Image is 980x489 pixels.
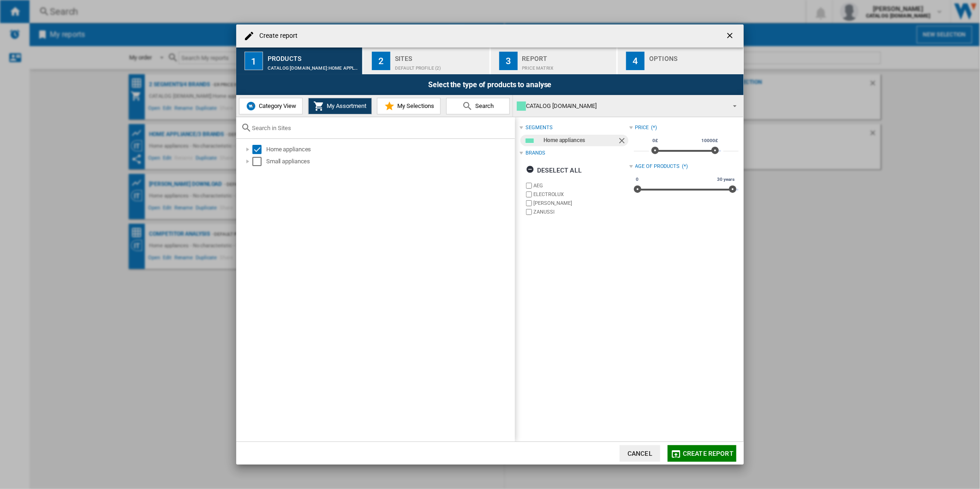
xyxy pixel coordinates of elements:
[526,183,532,189] input: brand.name
[364,48,490,74] button: 2 Sites Default profile (2)
[716,176,736,183] span: 30 years
[533,191,629,198] label: ELECTROLUX
[252,125,510,131] input: Search in Sites
[635,176,640,183] span: 0
[372,52,390,70] div: 2
[517,100,725,113] div: CATALOG [DOMAIN_NAME]
[308,98,372,114] button: My Assortment
[268,51,359,61] div: Products
[395,102,434,109] span: My Selections
[236,48,363,74] button: 1 Products CATALOG [DOMAIN_NAME]:Home appliances
[395,61,486,71] div: Default profile (2)
[473,102,494,109] span: Search
[252,157,266,166] md-checkbox: Select
[635,124,649,131] div: Price
[245,52,263,70] div: 1
[526,191,532,197] input: brand.name
[700,137,719,144] span: 10000£
[499,52,518,70] div: 3
[725,31,736,42] ng-md-icon: getI18NText('BUTTONS.CLOSE_DIALOG')
[649,51,740,61] div: Options
[522,51,613,61] div: Report
[533,209,629,215] label: ZANUSSI
[446,98,510,114] button: Search
[635,163,680,170] div: Age of products
[377,98,441,114] button: My Selections
[257,102,296,109] span: Category View
[620,445,660,462] button: Cancel
[617,136,628,147] ng-md-icon: Remove
[526,200,532,206] input: brand.name
[252,145,266,154] md-checkbox: Select
[533,200,629,207] label: [PERSON_NAME]
[239,98,303,114] button: Category View
[626,52,645,70] div: 4
[266,145,514,154] div: Home appliances
[245,101,257,112] img: wiser-icon-blue.png
[522,61,613,71] div: Price Matrix
[324,102,366,109] span: My Assortment
[491,48,618,74] button: 3 Report Price Matrix
[236,74,744,95] div: Select the type of products to analyse
[526,162,582,179] div: Deselect all
[668,445,736,462] button: Create report
[722,27,740,45] button: getI18NText('BUTTONS.CLOSE_DIALOG')
[526,149,545,157] div: Brands
[683,450,734,457] span: Create report
[395,51,486,61] div: Sites
[523,162,585,179] button: Deselect all
[544,135,617,146] div: Home appliances
[533,182,629,189] label: AEG
[526,209,532,215] input: brand.name
[255,31,298,41] h4: Create report
[618,48,744,74] button: 4 Options
[526,124,552,131] div: segments
[266,157,514,166] div: Small appliances
[651,137,660,144] span: 0£
[268,61,359,71] div: CATALOG [DOMAIN_NAME]:Home appliances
